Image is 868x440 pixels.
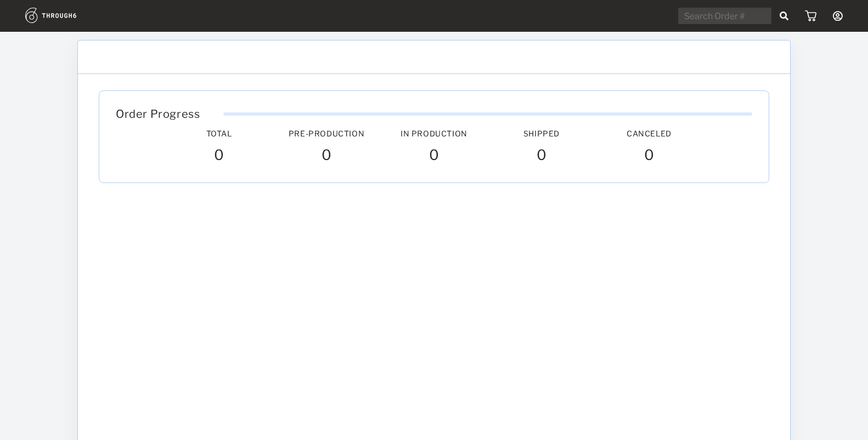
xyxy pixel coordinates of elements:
span: Shipped [523,129,560,138]
span: In Production [401,129,467,138]
img: icon_cart.dab5cea1.svg [805,10,816,21]
span: 0 [214,146,224,166]
span: 0 [537,146,547,166]
img: logo.1c10ca64.svg [25,8,101,23]
span: Pre-Production [289,129,364,138]
span: Order Progress [116,107,200,121]
span: 0 [644,146,655,166]
span: 0 [322,146,332,166]
span: Total [206,129,232,138]
input: Search Order # [678,8,771,24]
span: 0 [429,146,439,166]
span: Canceled [627,129,672,138]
